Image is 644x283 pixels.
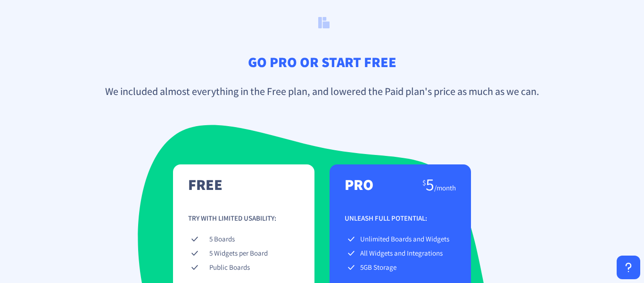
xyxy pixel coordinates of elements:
[207,261,299,275] td: Public Boards
[207,232,299,247] td: 5 Boards
[345,214,456,223] div: Unleash full potential:
[345,180,373,189] div: pro
[422,178,426,187] span: $
[358,232,456,247] td: Unlimited Boards and Widgets
[426,173,434,195] span: 5
[188,180,223,189] div: free
[318,17,330,28] img: logo.svg
[437,183,456,192] span: month
[207,247,299,261] td: 5 Widgets per Board
[358,261,456,275] td: 5GB Storage
[434,183,456,192] span: /
[358,247,456,261] td: All Widgets and Integrations
[188,214,299,223] div: Try with limited usability:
